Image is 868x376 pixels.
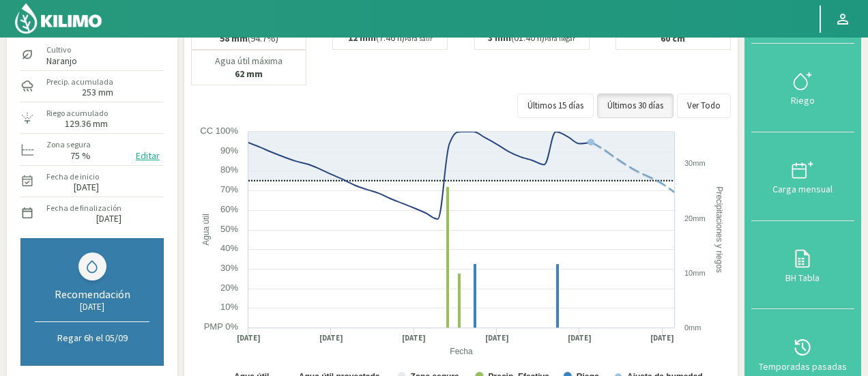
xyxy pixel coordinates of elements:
text: 60% [220,204,238,214]
label: Riego acumulado [46,107,108,119]
text: 70% [220,184,238,194]
b: 12 mm [348,31,376,44]
button: Riego [751,44,854,132]
button: Últimos 15 días [517,93,594,118]
text: CC 100% [200,126,238,136]
label: Fecha de finalización [46,202,121,214]
text: 10mm [684,269,706,277]
label: Naranjo [46,57,77,66]
div: Recomendación [35,287,149,301]
div: Temporadas pasadas [755,362,850,371]
text: PMP 0% [204,321,239,332]
text: [DATE] [319,333,343,343]
text: [DATE] [568,333,592,343]
label: 129.36 mm [65,119,108,128]
text: 30mm [684,159,706,167]
div: BH Tabla [755,273,850,283]
label: Precip. acumulada [46,76,113,88]
text: 0mm [684,323,701,332]
text: 30% [220,263,238,273]
b: 62 mm [235,68,263,80]
label: 253 mm [82,88,113,97]
text: 90% [220,145,238,156]
text: 40% [220,243,238,253]
text: [DATE] [402,333,426,343]
button: Carga mensual [751,132,854,221]
b: 60 cm [661,32,685,44]
b: 58 mm [220,32,248,44]
b: 3 mm [488,31,511,44]
button: Editar [132,148,164,164]
p: (01:40 h) [488,33,575,44]
p: (7:46 h) [348,33,433,44]
text: [DATE] [650,333,674,343]
text: 50% [220,224,238,234]
p: Regar 6h el 05/09 [35,332,149,344]
small: Para llegar [545,34,575,43]
p: (94.7%) [220,33,278,44]
div: Riego [755,96,850,105]
text: Fecha [450,347,473,356]
button: Últimos 30 días [597,93,674,118]
label: Fecha de inicio [46,171,99,183]
text: 80% [220,164,238,175]
text: 10% [220,302,238,312]
text: 20% [220,283,238,293]
label: Zona segura [46,139,91,151]
text: Agua útil [201,214,211,246]
label: 75 % [70,151,91,160]
div: [DATE] [35,301,149,313]
div: Carga mensual [755,184,850,194]
button: Ver Todo [677,93,731,118]
img: Kilimo [14,2,103,35]
button: BH Tabla [751,221,854,310]
text: Precipitaciones y riegos [714,186,724,273]
small: Para salir [405,34,433,43]
p: Agua útil máxima [215,56,283,66]
text: 20mm [684,214,706,222]
text: [DATE] [237,333,261,343]
label: Cultivo [46,44,77,56]
label: [DATE] [74,183,99,192]
text: [DATE] [485,333,509,343]
label: [DATE] [96,214,121,223]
